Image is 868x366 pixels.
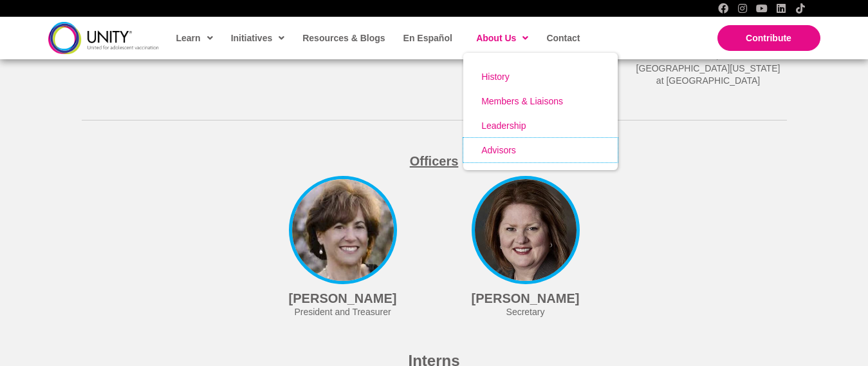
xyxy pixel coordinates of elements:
[718,3,728,14] a: Facebook
[776,3,786,14] a: LinkedIn
[289,176,397,284] img: l5j8gN
[463,113,618,138] a: Leadership
[296,23,390,53] a: Resources & Blogs
[176,28,213,48] span: Learn
[410,154,459,168] span: Officers
[476,28,528,48] span: About Us
[472,176,580,284] img: Jane-Quinn
[463,89,618,113] a: Members & Liaisons
[302,33,385,43] span: Resources & Blogs
[481,72,510,82] span: History
[746,33,791,43] span: Contribute
[403,33,452,43] span: En Español
[397,23,457,53] a: En Español
[231,28,285,48] span: Initiatives
[454,291,598,306] h4: [PERSON_NAME]
[481,145,516,155] span: Advisors
[717,25,820,51] a: Contribute
[463,64,618,89] a: History
[481,120,526,131] span: Leadership
[470,23,533,53] a: About Us
[271,291,415,306] h4: [PERSON_NAME]
[757,3,767,14] a: YouTube
[271,306,415,319] div: President and Treasurer
[48,22,159,53] img: unity-logo-dark
[454,306,598,319] div: Secretary
[540,23,585,53] a: Contact
[636,37,780,87] div: Division Director for Adolescent Medicine, The [GEOGRAPHIC_DATA][US_STATE] at [GEOGRAPHIC_DATA]
[546,33,580,43] span: Contact
[463,138,618,162] a: Advisors
[795,3,806,14] a: TikTok
[737,3,748,14] a: Instagram
[481,96,563,106] span: Members & Liaisons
